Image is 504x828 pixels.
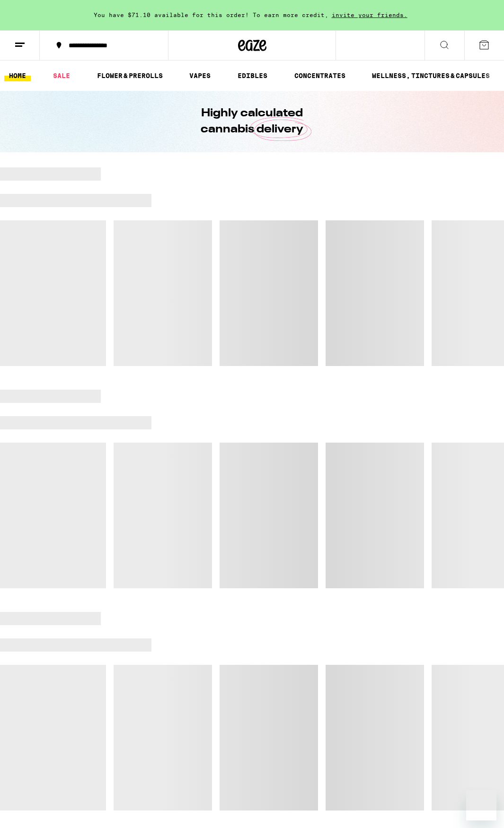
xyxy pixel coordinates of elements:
[48,70,75,81] a: SALE
[185,70,215,81] a: VAPES
[233,70,272,81] a: EDIBLES
[94,12,328,18] span: You have $71.10 available for this order! To earn more credit,
[174,105,330,138] h1: Highly calculated cannabis delivery
[367,70,495,81] a: WELLNESS, TINCTURES & CAPSULES
[328,12,411,18] span: invite your friends.
[92,70,168,81] a: FLOWER & PREROLLS
[4,70,31,81] a: HOME
[466,790,496,820] iframe: Button to launch messaging window
[290,70,350,81] a: CONCENTRATES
